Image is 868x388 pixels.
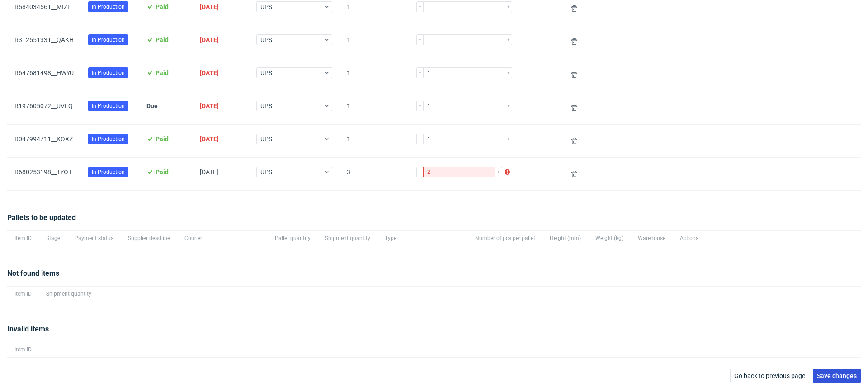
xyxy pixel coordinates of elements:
[200,3,219,10] span: [DATE]
[347,69,402,80] span: 1
[46,290,91,298] span: Shipment quantity
[527,3,554,14] span: -
[156,36,169,43] span: Paid
[527,135,554,146] span: -
[260,168,324,177] span: UPS
[14,135,73,143] a: R047994711__KOXZ
[550,235,581,242] span: Height (mm)
[92,69,125,77] span: In Production
[347,135,402,146] span: 1
[7,268,861,286] div: Not found items
[146,102,158,110] span: Due
[92,168,125,176] span: In Production
[595,235,623,242] span: Weight (kg)
[734,373,805,379] span: Go back to previous page
[92,102,125,110] span: In Production
[200,168,218,176] span: [DATE]
[730,369,809,383] button: Go back to previous page
[156,168,169,176] span: Paid
[680,235,698,242] span: Actions
[92,36,125,44] span: In Production
[128,235,170,242] span: Supplier deadline
[260,134,324,144] span: UPS
[527,102,554,113] span: -
[14,69,74,77] a: R647681498__HWYU
[527,69,554,80] span: -
[260,35,324,44] span: UPS
[200,69,219,77] span: [DATE]
[347,168,402,179] span: 3
[260,68,324,77] span: UPS
[46,235,60,242] span: Stage
[347,3,402,14] span: 1
[92,135,125,143] span: In Production
[260,2,324,11] span: UPS
[156,3,169,10] span: Paid
[7,212,861,230] div: Pallets to be updated
[14,235,32,242] span: Item ID
[200,102,219,110] span: [DATE]
[14,36,74,43] a: R312551331__QAKH
[14,168,72,176] a: R680253198__TYOT
[184,235,260,242] span: Courier
[200,135,219,143] span: [DATE]
[75,235,113,242] span: Payment status
[527,36,554,47] span: -
[92,3,125,11] span: In Production
[156,135,169,143] span: Paid
[385,235,461,242] span: Type
[260,101,324,110] span: UPS
[325,235,370,242] span: Shipment quantity
[14,3,71,10] a: R584034561__MIZL
[527,168,554,179] span: -
[817,373,857,379] span: Save changes
[14,290,32,298] span: Item ID
[7,324,861,342] div: Invalid items
[156,69,169,77] span: Paid
[347,102,402,113] span: 1
[275,235,311,242] span: Pallet quantity
[14,346,32,354] span: Item ID
[14,102,73,110] a: R197605072__UVLQ
[813,369,861,383] button: Save changes
[200,36,219,43] span: [DATE]
[638,235,665,242] span: Warehouse
[475,235,535,242] span: Number of pcs per pallet
[347,36,402,47] span: 1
